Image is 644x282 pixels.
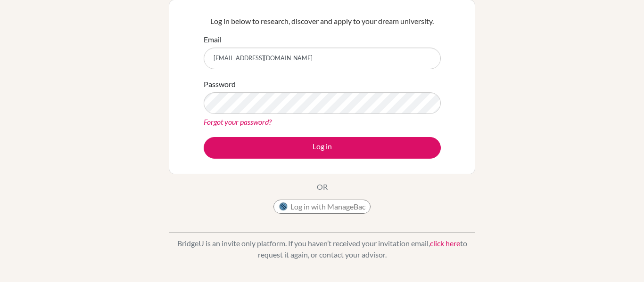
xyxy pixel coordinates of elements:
[430,239,460,248] a: click here
[204,34,222,45] label: Email
[204,137,441,159] button: Log in
[204,79,236,90] label: Password
[317,181,328,193] p: OR
[273,200,371,214] button: Log in with ManageBac
[169,238,475,260] p: BridgeU is an invite only platform. If you haven’t received your invitation email, to request it ...
[204,117,272,126] a: Forgot your password?
[204,16,441,27] p: Log in below to research, discover and apply to your dream university.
